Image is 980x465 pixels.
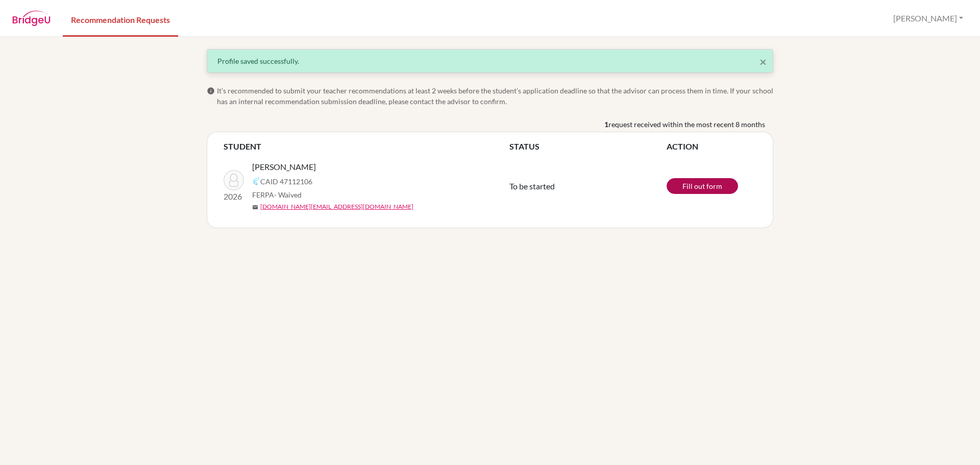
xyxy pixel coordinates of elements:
[667,140,756,153] th: ACTION
[252,161,316,173] span: [PERSON_NAME]
[274,190,302,199] span: - Waived
[759,54,767,69] span: ×
[217,56,763,66] div: Profile saved successfully.
[252,189,302,200] span: FERPA
[224,190,244,203] p: 2026
[509,140,667,153] th: STATUS
[889,9,968,28] button: [PERSON_NAME]
[509,181,555,191] span: To be started
[667,178,738,194] a: Fill out form
[260,176,312,187] span: CAID 47112106
[608,119,765,130] span: request received within the most recent 8 months
[207,87,215,95] span: info
[12,11,51,26] img: BridgeU logo
[217,85,773,107] span: It’s recommended to submit your teacher recommendations at least 2 weeks before the student’s app...
[63,2,178,37] a: Recommendation Requests
[224,170,244,190] img: Wang, Xuanya
[252,204,258,210] span: mail
[759,56,767,68] button: Close
[604,119,608,130] b: 1
[224,140,509,153] th: STUDENT
[260,202,413,211] a: [DOMAIN_NAME][EMAIL_ADDRESS][DOMAIN_NAME]
[252,177,260,185] img: Common App logo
